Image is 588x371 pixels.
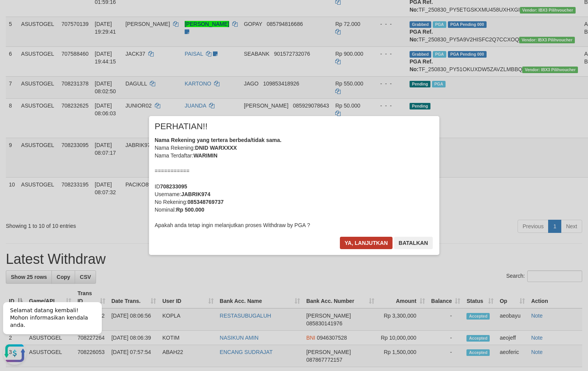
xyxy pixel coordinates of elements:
b: WARIMIN [194,152,218,159]
button: Open LiveChat chat widget [3,46,26,70]
button: Ya, lanjutkan [340,237,393,249]
span: Selamat datang kembali! Mohon informasikan kendala anda. [10,12,88,33]
span: PERHATIAN!! [155,123,208,130]
b: Nama Rekening yang tertera berbeda/tidak sama. [155,137,282,143]
b: Rp 500.000 [176,207,204,213]
b: 708233095 [160,183,187,190]
b: DNID WARXXXX [195,145,237,151]
b: JABRIK974 [181,191,210,197]
b: 085348769737 [187,199,223,205]
div: Nama Rekening: Nama Terdaftar: =========== ID Username: No Rekening: Nominal: Apakah anda tetap i... [155,136,434,229]
button: Batalkan [394,237,433,249]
